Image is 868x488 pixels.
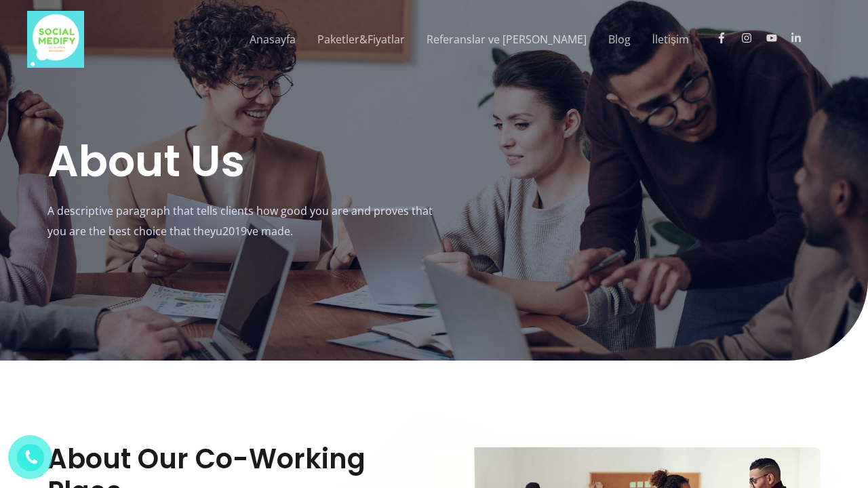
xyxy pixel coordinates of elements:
p: A descriptive paragraph that tells clients how good you are and proves that you are the best choi... [47,201,434,241]
nav: Site Navigation [229,18,841,61]
h1: About Us [47,136,434,188]
img: phone.png [21,448,40,466]
a: Blog [597,18,642,61]
a: Paketler&Fiyatlar [307,18,416,61]
a: facebook-f [716,33,738,43]
a: instagram [741,33,764,43]
a: İletişim [642,18,700,61]
a: youtube [766,33,789,43]
a: linkedin-in [791,33,813,43]
a: Anasayfa [239,18,307,61]
a: Referanslar ve [PERSON_NAME] [416,18,597,61]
